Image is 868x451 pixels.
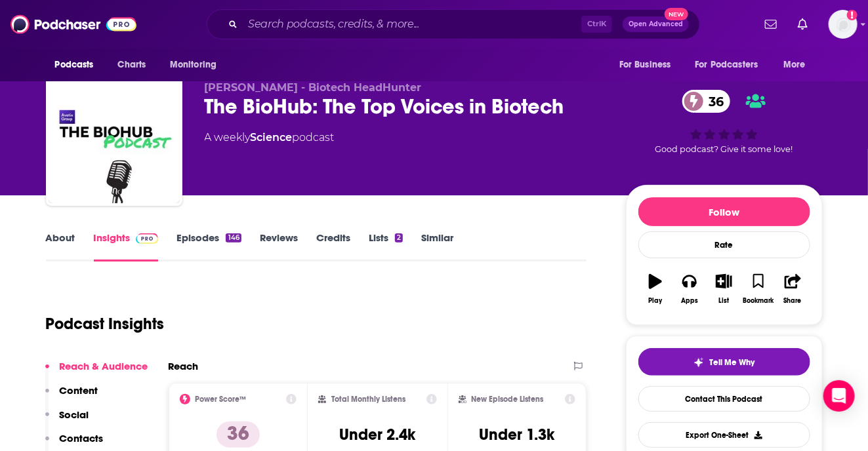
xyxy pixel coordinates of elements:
button: Export One-Sheet [638,422,810,448]
h2: New Episode Listens [472,395,544,404]
p: Reach & Audience [60,360,148,372]
a: InsightsPodchaser Pro [94,231,159,262]
h2: Reach [169,360,199,372]
button: open menu [161,52,234,77]
span: Charts [118,56,146,74]
span: More [783,56,806,74]
button: Social [45,408,89,433]
button: Share [775,265,810,313]
button: List [707,265,741,313]
div: List [719,297,730,305]
span: Open Advanced [629,21,683,28]
img: The BioHub: The Top Voices in Biotech [49,72,180,203]
a: Episodes146 [176,231,241,262]
div: 36Good podcast? Give it some love! [626,81,823,163]
button: tell me why sparkleTell Me Why [638,348,810,376]
h2: Total Monthly Listens [331,395,405,404]
button: open menu [46,52,111,77]
a: Show notifications dropdown [793,13,813,35]
input: Search podcasts, credits, & more... [243,14,581,35]
div: Bookmark [743,297,774,305]
p: 36 [217,422,260,448]
div: Search podcasts, credits, & more... [207,9,700,39]
button: open menu [774,52,822,77]
h3: Under 2.4k [339,425,415,444]
div: 2 [395,233,403,243]
span: Logged in as rachellerussopr [829,10,858,39]
a: Similar [421,231,453,262]
span: Monitoring [170,56,217,74]
button: Content [45,384,98,408]
a: Show notifications dropdown [760,13,782,35]
svg: Add a profile image [847,10,858,20]
button: Show profile menu [829,10,858,39]
a: 36 [682,90,730,113]
span: 36 [695,90,730,113]
span: New [665,8,688,20]
a: Credits [316,231,350,262]
button: Bookmark [741,265,775,313]
span: Good podcast? Give it some love! [655,144,793,154]
span: [PERSON_NAME] - Biotech HeadHunter [205,81,422,94]
button: Play [638,265,672,313]
button: Apps [672,265,707,313]
a: Charts [110,52,154,77]
img: Podchaser Pro [136,233,159,244]
p: Social [60,408,89,421]
a: Science [251,131,293,144]
h1: Podcast Insights [46,314,165,334]
p: Contacts [60,432,104,444]
div: 146 [226,233,241,243]
button: open menu [687,52,777,77]
span: For Business [619,56,671,74]
button: open menu [610,52,688,77]
a: Reviews [260,231,298,262]
div: Open Intercom Messenger [823,380,855,412]
p: Content [60,384,98,397]
img: User Profile [829,10,858,39]
div: Rate [638,231,810,258]
div: Share [784,297,802,305]
span: For Podcasters [695,56,758,74]
img: Podchaser - Follow, Share and Rate Podcasts [10,12,136,37]
img: tell me why sparkle [693,357,704,368]
button: Follow [638,197,810,226]
h3: Under 1.3k [480,425,555,444]
a: Contact This Podcast [638,386,810,412]
button: Reach & Audience [45,360,148,384]
button: Open AdvancedNew [623,16,689,32]
a: About [46,231,75,262]
span: Tell Me Why [709,357,754,368]
div: Apps [681,297,698,305]
div: A weekly podcast [205,130,335,146]
span: Ctrl K [581,16,612,33]
h2: Power Score™ [196,395,247,404]
a: Lists2 [369,231,403,262]
span: Podcasts [55,56,94,74]
div: Play [648,297,662,305]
